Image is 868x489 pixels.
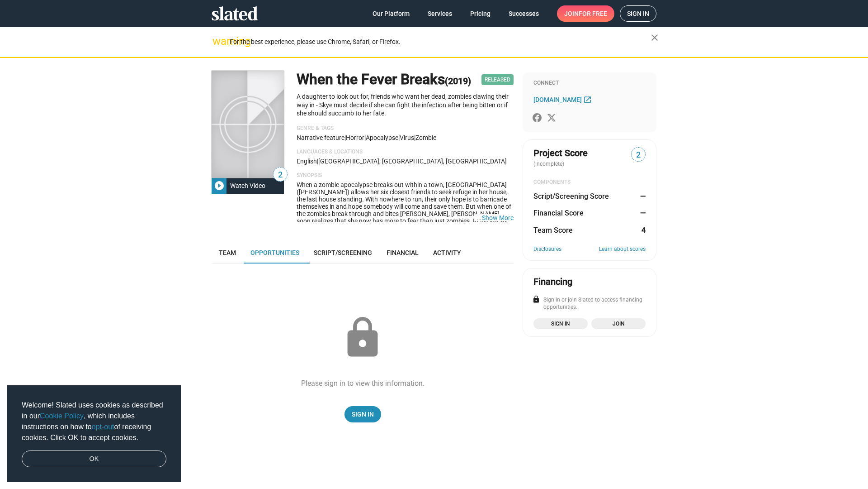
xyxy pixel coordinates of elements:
[297,70,471,89] h1: When the Fever Breaks
[214,180,225,191] mat-icon: play_circle_filled
[297,92,514,118] p: A daughter to look out for, friends who want her dead, zombies clawing their way in - Skye must d...
[420,5,459,22] a: Services
[509,5,539,22] span: Successes
[379,242,426,264] a: Financial
[40,412,84,420] a: Cookie Policy
[297,158,317,165] span: English
[250,249,299,256] span: Opportunities
[243,242,307,264] a: Opportunities
[445,76,471,86] span: (2019)
[564,5,607,22] span: Join
[533,80,646,87] div: Connect
[532,295,540,303] mat-icon: lock
[637,208,646,218] dd: —
[297,125,514,132] p: Genre & Tags
[533,297,646,311] div: Sign in or join Slated to access financing opportunities.
[620,5,656,22] a: Sign in
[307,242,379,264] a: Script/Screening
[533,147,588,159] span: Project Score
[428,5,452,22] span: Services
[373,5,410,22] span: Our Platform
[599,246,646,253] a: Learn about scores
[344,406,381,422] a: Sign In
[533,179,646,186] div: COMPONENTS
[433,249,461,256] span: Activity
[22,400,166,443] span: Welcome! Slated uses cookies as described in our , which includes instructions on how to of recei...
[533,318,588,329] a: Sign in
[627,6,649,21] span: Sign in
[318,158,507,165] span: [GEOGRAPHIC_DATA], [GEOGRAPHIC_DATA], [GEOGRAPHIC_DATA]
[473,214,482,221] span: …
[470,5,491,22] span: Pricing
[212,177,284,194] button: Watch Video
[482,214,514,221] button: …Show More
[274,169,287,181] span: 2
[387,249,419,256] span: Financial
[7,385,181,482] div: cookieconsent
[226,177,269,194] div: Watch Video
[557,5,614,22] a: Joinfor free
[426,242,468,264] a: Activity
[501,5,546,22] a: Successes
[400,134,414,141] span: virus
[297,149,514,156] p: Languages & Locations
[533,225,573,235] dt: Team Score
[22,451,166,468] a: dismiss cookie message
[230,36,651,48] div: For the best experience, please use Chrome, Safari, or Firefox.
[539,319,582,328] span: Sign in
[415,134,436,141] span: zombie
[212,36,223,47] mat-icon: warning
[346,134,364,141] span: Horror
[366,134,398,141] span: apocalypse
[533,276,572,288] div: Financing
[297,134,344,141] span: Narrative feature
[314,249,372,256] span: Script/Screening
[297,181,511,268] span: When a zombie apocalypse breaks out within a town, [GEOGRAPHIC_DATA] ([PERSON_NAME]) allows her s...
[344,134,346,141] span: |
[297,172,514,179] p: Synopsis
[92,423,114,431] a: opt-out
[301,379,425,388] div: Please sign in to view this information.
[352,406,374,422] span: Sign In
[317,158,318,165] span: |
[533,192,609,201] dt: Script/Screening Score
[212,242,243,264] a: Team
[365,5,417,22] a: Our Platform
[463,5,498,22] a: Pricing
[533,94,594,105] a: [DOMAIN_NAME]
[533,208,584,218] dt: Financial Score
[597,319,640,328] span: Join
[637,225,646,235] dd: 4
[533,96,582,103] span: [DOMAIN_NAME]
[340,315,385,360] mat-icon: lock
[533,161,566,167] span: (incomplete)
[533,246,561,253] a: Disclosures
[364,134,366,141] span: |
[632,149,645,161] span: 2
[591,318,646,329] a: Join
[649,32,660,43] mat-icon: close
[583,95,592,104] mat-icon: open_in_new
[414,134,415,141] span: |
[219,249,236,256] span: Team
[398,134,400,141] span: |
[579,5,607,22] span: for free
[637,192,646,201] dd: —
[481,74,514,85] span: Released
